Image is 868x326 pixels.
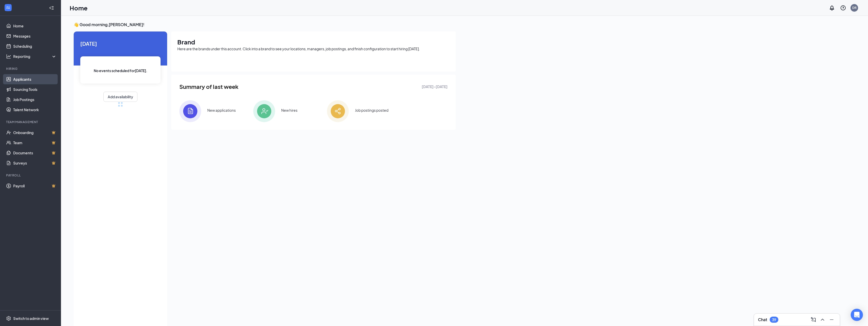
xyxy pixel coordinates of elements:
h3: Chat [758,317,767,322]
div: loading meetings... [118,102,123,107]
a: DocumentsCrown [13,148,57,158]
img: icon [327,100,349,122]
div: Team Management [6,120,56,124]
a: SurveysCrown [13,158,57,168]
a: Talent Network [13,105,57,115]
svg: Analysis [6,54,11,59]
img: icon [253,100,275,122]
a: Messages [13,31,57,41]
div: Open Intercom Messenger [851,309,863,321]
span: [DATE] [80,40,161,47]
a: Applicants [13,74,57,84]
span: [DATE] - [DATE] [422,84,448,89]
div: Job postings posted [355,108,388,113]
svg: Notifications [829,5,835,11]
h3: 👋 Good morning, [PERSON_NAME] ! [74,22,456,27]
a: Sourcing Tools [13,84,57,94]
span: No events scheduled for [DATE] . [94,68,147,73]
button: Add availability [103,92,137,102]
svg: QuestionInfo [840,5,846,11]
svg: ChevronUp [819,317,826,323]
button: ChevronUp [818,316,827,324]
h1: Brand [177,38,450,46]
div: Here are the brands under this account. Click into a brand to see your locations, managers, job p... [177,46,450,51]
svg: Minimize [829,317,835,323]
div: New applications [207,108,236,113]
h1: Home [70,4,88,12]
a: TeamCrown [13,138,57,148]
a: PayrollCrown [13,181,57,191]
div: Payroll [6,173,56,177]
img: icon [179,100,201,122]
div: 39 [772,318,776,322]
div: DR [852,6,857,10]
span: Summary of last week [179,82,239,91]
div: New hires [281,108,297,113]
div: Switch to admin view [13,316,49,321]
a: OnboardingCrown [13,127,57,138]
a: Scheduling [13,41,57,51]
a: Job Postings [13,94,57,105]
button: Minimize [828,316,836,324]
button: ComposeMessage [809,316,817,324]
svg: Collapse [49,5,54,10]
div: Reporting [13,54,57,59]
svg: WorkstreamLogo [6,5,11,10]
div: Hiring [6,67,56,71]
a: Home [13,21,57,31]
svg: Settings [6,316,11,321]
svg: ComposeMessage [810,317,816,323]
